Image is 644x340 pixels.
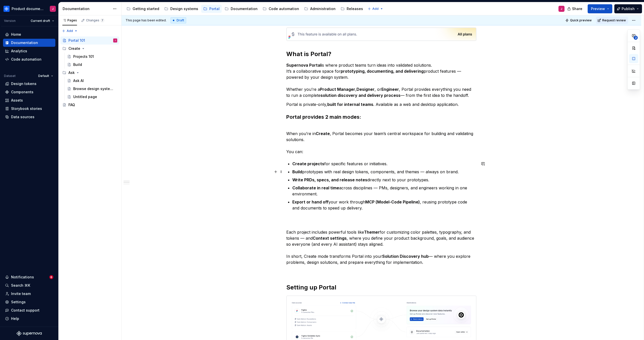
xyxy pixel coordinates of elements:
div: Search ⌘K [11,283,30,288]
span: Quick preview [570,18,592,22]
a: Projects 101 [65,53,119,61]
button: Current draft [28,17,56,24]
a: Untitled page [65,93,119,101]
p: is where product teams turn ideas into validated solutions. It’s a collaborative space for produc... [286,62,476,98]
div: Design systems [170,6,198,11]
div: Dataset [4,74,16,78]
a: Build [65,61,119,69]
strong: Supernova Portal [286,63,321,68]
div: Documentation [63,6,110,11]
div: Create [60,45,119,53]
div: Ask [68,70,75,75]
a: Getting started [125,5,161,13]
div: J [561,7,562,11]
strong: Themer [364,230,380,235]
span: Add [372,7,379,11]
div: Portal [209,6,220,11]
span: Share [572,6,582,11]
div: Code automation [11,57,42,62]
p: When you’re in , Portal becomes your team’s central workspace for building and validating solutio... [286,124,476,155]
button: Product documentationJ [1,3,57,14]
a: FAQ [60,101,119,109]
button: Notifications6 [3,273,55,281]
span: Preview [591,6,605,11]
strong: Designer [356,87,375,92]
div: Notifications [11,275,34,280]
a: Administration [302,5,338,13]
span: Request review [602,18,626,22]
div: Build [73,62,82,67]
button: Share [565,4,586,13]
div: Administration [310,6,336,11]
a: Design tokens [3,80,55,88]
div: Ask AI [73,78,84,83]
button: Search ⌘K [3,281,55,289]
div: Data sources [11,114,34,119]
div: J [52,7,54,11]
a: Storybook stories [3,105,55,113]
img: 1fb97fac-e611-4f9e-89ee-c87c7f78f29a.png [287,28,476,41]
a: Components [3,88,55,96]
div: Draft [171,17,186,23]
p: for specific features or initiatives. [292,161,476,167]
strong: Write PRDs, specs, and release notes [292,177,367,182]
p: directly next to your prototypes. [292,177,476,183]
span: 6 [49,275,53,279]
button: Help [3,315,55,323]
div: Page tree [125,4,365,14]
a: Ask AI [65,77,119,85]
div: Projects 101 [73,54,94,59]
div: Invite team [11,291,31,296]
p: your work through , reusing prototype code and documents to speed up delivery. [292,199,476,211]
a: Design systems [162,5,200,13]
strong: Export or hand off [292,199,329,204]
a: Invite team [3,290,55,298]
button: Request review [596,17,628,24]
div: Portal 101 [68,38,85,43]
strong: Collaborate in real time [292,185,339,190]
span: Publish [622,6,635,11]
button: Add [60,27,79,34]
a: Portal [201,5,222,13]
button: Publish [614,4,642,13]
div: Product documentation [12,6,44,11]
a: Home [3,30,55,38]
strong: Engineer [381,87,399,92]
strong: solution discovery and delivery process [320,93,400,98]
button: Preview [588,4,612,13]
span: This page has been edited. [126,18,167,22]
div: Create [68,46,80,51]
strong: prototyping, documenting, and delivering [341,69,424,74]
strong: MCP (Model-Code Pipeline) [365,199,420,204]
a: Browse design system data [65,85,119,93]
button: Default [36,72,55,79]
div: Home [11,32,21,37]
span: Default [38,74,49,78]
div: Page tree [60,36,119,109]
div: Help [11,316,19,321]
svg: Supernova Logo [17,331,42,336]
div: Ask [60,69,119,77]
div: Version [4,19,16,23]
p: Each project includes powerful tools like for customizing color palettes, typography, and tokens ... [286,217,476,265]
span: Current draft [31,19,50,23]
strong: Solution Discovery hub [382,254,429,259]
img: 87691e09-aac2-46b6-b153-b9fe4eb63333.png [4,6,10,12]
a: Portal 101J [60,36,119,45]
div: Getting started [133,6,159,11]
button: Quick preview [564,17,594,24]
p: Portal is private-only, . Available as a web and desktop application. [286,101,476,107]
h2: Setting up Portal [286,283,476,291]
div: Pages [62,18,77,22]
div: Settings [11,300,26,305]
a: Code automation [261,5,301,13]
div: Storybook stories [11,106,42,111]
div: Documentation [231,6,258,11]
strong: built for internal teams [327,102,373,107]
div: Untitled page [73,94,97,99]
button: Contact support [3,306,55,314]
a: Code automation [3,55,55,63]
div: Documentation [11,40,38,45]
p: across disciplines — PMs, designers, and engineers working in one environment. [292,185,476,197]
